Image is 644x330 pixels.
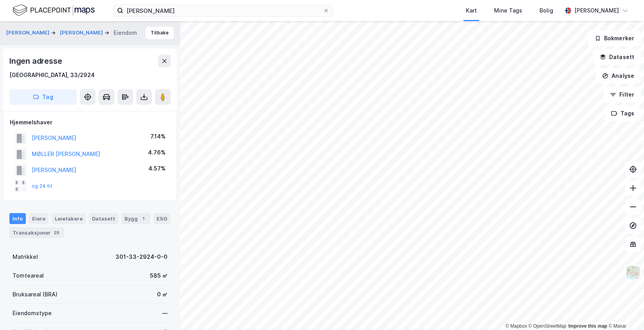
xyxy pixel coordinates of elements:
[121,213,150,224] div: Bygg
[505,323,527,329] a: Mapbox
[9,70,95,80] div: [GEOGRAPHIC_DATA], 33/2924
[9,227,64,238] div: Transaksjoner
[9,89,77,105] button: Tag
[588,30,641,46] button: Bokmerker
[29,213,49,224] div: Eiere
[13,4,95,17] img: logo.f888ab2527a4732fd821a326f86c7f29.svg
[9,213,26,224] div: Info
[148,148,166,157] div: 4.76%
[153,213,170,224] div: ESG
[139,215,147,222] div: 1
[60,29,105,37] button: [PERSON_NAME]
[466,6,477,15] div: Kart
[52,213,86,224] div: Leietakere
[13,290,58,299] div: Bruksareal (BRA)
[595,68,641,84] button: Analyse
[162,308,168,318] div: —
[114,28,137,38] div: Eiendom
[89,213,118,224] div: Datasett
[603,87,641,102] button: Filter
[9,55,63,67] div: Ingen adresse
[148,164,166,173] div: 4.57%
[574,6,619,15] div: [PERSON_NAME]
[13,308,52,318] div: Eiendomstype
[494,6,522,15] div: Mine Tags
[123,5,323,16] input: Søk på adresse, matrikkel, gårdeiere, leietakere eller personer
[529,323,566,329] a: OpenStreetMap
[115,252,168,262] div: 301-33-2924-0-0
[568,323,607,329] a: Improve this map
[13,271,44,280] div: Tomteareal
[13,252,38,262] div: Matrikkel
[157,290,168,299] div: 0 ㎡
[593,49,641,65] button: Datasett
[52,229,61,237] div: 29
[10,118,170,127] div: Hjemmelshaver
[605,292,644,330] iframe: Chat Widget
[604,106,641,121] button: Tags
[150,132,166,141] div: 7.14%
[146,27,174,39] button: Tilbake
[539,6,553,15] div: Bolig
[6,29,51,37] button: [PERSON_NAME]
[150,271,168,280] div: 585 ㎡
[626,265,640,280] img: Z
